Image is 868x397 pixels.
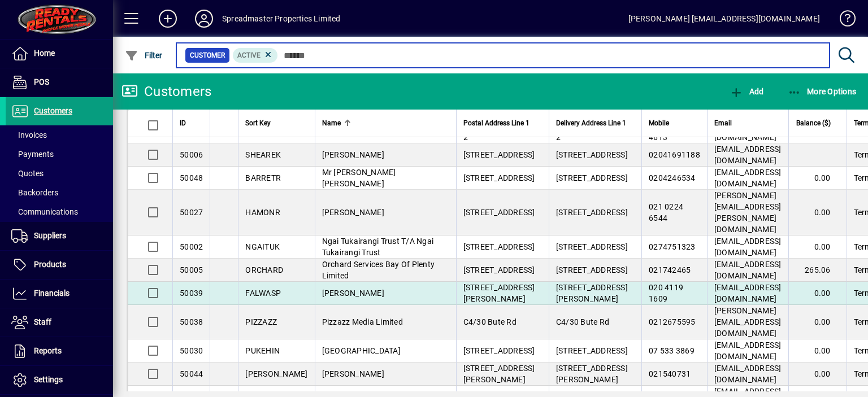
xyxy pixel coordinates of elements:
button: More Options [785,81,860,102]
span: [STREET_ADDRESS] [556,242,628,251]
span: 50006 [180,150,203,159]
span: SHEAREK [245,150,281,159]
span: Filter [125,51,163,60]
span: [PERSON_NAME] [322,289,384,298]
a: Staff [6,308,113,337]
a: Suppliers [6,222,113,250]
span: PIZZAZZ [245,317,277,326]
span: [EMAIL_ADDRESS][DOMAIN_NAME] [714,145,782,165]
span: 50002 [180,242,203,251]
span: POS [34,77,49,86]
span: Balance ($) [796,117,831,129]
span: 50038 [180,317,203,326]
span: [STREET_ADDRESS] [463,346,535,355]
span: 0204246534 [649,173,696,182]
a: Communications [6,202,113,221]
span: [STREET_ADDRESS] [556,208,628,217]
span: [EMAIL_ADDRESS][DOMAIN_NAME] [714,260,782,280]
span: 0212675595 [649,317,696,326]
button: Add [150,8,186,29]
span: ORCHARD [245,265,283,274]
div: Email [714,117,782,129]
span: 50005 [180,265,203,274]
a: Payments [6,145,113,164]
a: POS [6,68,113,97]
button: Profile [186,8,222,29]
span: Ngai Tukairangi Trust T/A Ngai Tukairangi Trust [322,237,434,257]
div: ID [180,117,203,129]
span: 50048 [180,173,203,182]
a: Reports [6,337,113,365]
div: Balance ($) [796,117,841,129]
span: Settings [34,375,63,384]
span: Quotes [11,169,44,178]
td: 0.00 [788,339,847,363]
span: Customers [34,106,72,115]
span: [STREET_ADDRESS] [556,173,628,182]
span: Reports [34,346,62,355]
span: Customer [190,50,225,61]
span: Mr [PERSON_NAME] [PERSON_NAME] [322,168,396,188]
span: [STREET_ADDRESS] [463,208,535,217]
span: [STREET_ADDRESS][PERSON_NAME] [463,283,535,303]
a: Home [6,40,113,68]
span: Name [322,117,341,129]
span: 021540731 [649,369,691,378]
td: 0.00 [788,190,847,235]
span: [STREET_ADDRESS][PERSON_NAME] [556,283,628,303]
td: 0.00 [788,282,847,305]
span: [EMAIL_ADDRESS][DOMAIN_NAME] [714,168,782,188]
span: Email [714,117,732,129]
span: Pizzazz Media Limited [322,317,403,326]
span: [STREET_ADDRESS][PERSON_NAME] [463,364,535,384]
td: 265.06 [788,259,847,282]
span: [STREET_ADDRESS] [463,150,535,159]
span: Active [237,51,261,59]
span: FALWASP [245,289,281,298]
span: Mobile [649,117,669,129]
span: [PERSON_NAME] [245,369,307,378]
span: [PERSON_NAME] [322,208,384,217]
span: [PERSON_NAME][EMAIL_ADDRESS][PERSON_NAME][DOMAIN_NAME] [714,191,782,234]
span: PUKEHIN [245,346,280,355]
span: C4/30 Bute Rd [463,317,517,326]
a: Invoices [6,125,113,145]
mat-chip: Activation Status: Active [233,48,278,63]
span: 021 0224 6544 [649,202,683,223]
span: Invoices [11,130,47,139]
span: More Options [788,87,857,96]
span: 50027 [180,208,203,217]
span: Add [730,87,763,96]
span: Postal Address Line 1 [463,117,530,129]
span: Delivery Address Line 1 [556,117,626,129]
a: Knowledge Base [831,2,854,39]
span: Payments [11,150,54,159]
span: Financials [34,289,70,298]
span: [EMAIL_ADDRESS][DOMAIN_NAME] [714,283,782,303]
a: Financials [6,280,113,308]
div: Customers [121,82,211,101]
span: 021742465 [649,265,691,274]
span: Orchard Services Bay Of Plenty Limited [322,260,435,280]
td: 0.00 [788,167,847,190]
span: [STREET_ADDRESS] [463,242,535,251]
span: [STREET_ADDRESS] [463,265,535,274]
div: Spreadmaster Properties Limited [222,10,340,28]
span: BARRETR [245,173,281,182]
span: Backorders [11,188,58,197]
a: Quotes [6,164,113,183]
a: Settings [6,366,113,394]
span: Staff [34,317,51,326]
td: 0.00 [788,305,847,339]
span: [PERSON_NAME] [322,150,384,159]
span: 07 533 3869 [649,346,695,355]
span: [EMAIL_ADDRESS][DOMAIN_NAME] [714,237,782,257]
span: Communications [11,207,78,216]
span: NGAITUK [245,242,280,251]
span: 50044 [180,369,203,378]
span: [STREET_ADDRESS] [556,346,628,355]
span: Sort Key [245,117,271,129]
span: [EMAIL_ADDRESS][DOMAIN_NAME] [714,341,782,361]
span: 0274751323 [649,242,696,251]
span: Products [34,260,66,269]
